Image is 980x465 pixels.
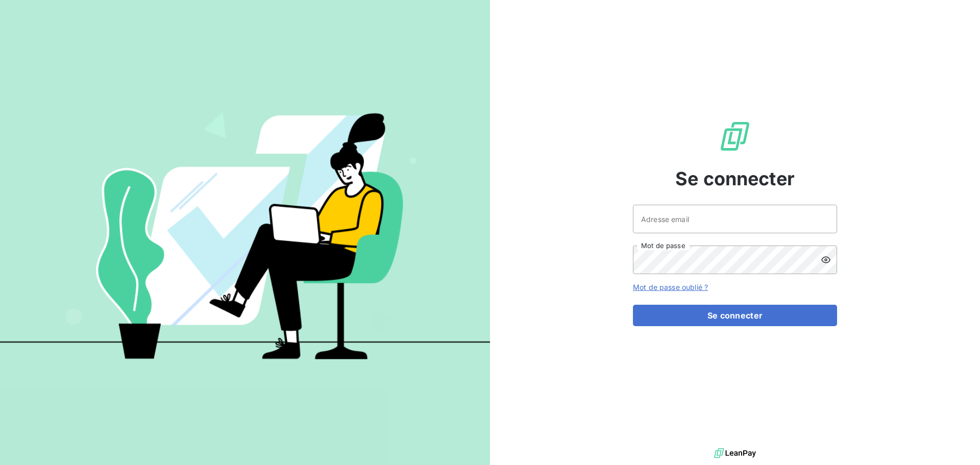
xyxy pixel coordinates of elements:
span: Se connecter [675,165,795,192]
a: Mot de passe oublié ? [633,283,708,291]
img: logo [714,446,756,461]
input: placeholder [633,205,837,233]
img: Logo LeanPay [719,120,751,153]
button: Se connecter [633,305,837,326]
